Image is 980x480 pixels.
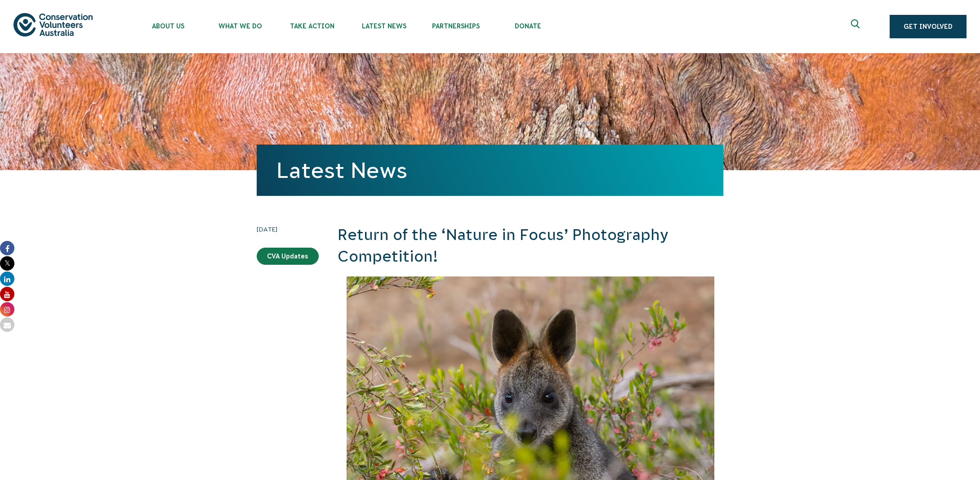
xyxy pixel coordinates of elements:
span: Latest News [348,23,420,30]
span: Take Action [276,23,348,30]
h2: Return of the ‘Nature in Focus’ Photography Competition! [338,224,723,267]
img: logo.svg [13,13,93,36]
time: [DATE] [257,224,319,234]
span: What We Do [204,23,276,30]
span: Partnerships [420,23,492,30]
span: Expand search box [851,19,862,34]
a: Latest News [276,158,407,182]
span: About Us [132,23,204,30]
button: Expand search box Close search box [846,16,867,37]
a: CVA Updates [257,248,319,265]
span: Donate [492,23,564,30]
a: Get Involved [890,15,967,38]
